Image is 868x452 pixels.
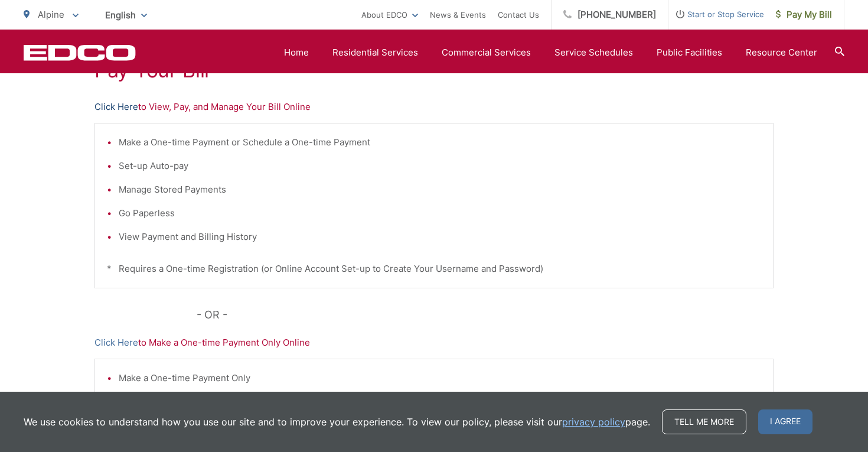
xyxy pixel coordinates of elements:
a: News & Events [430,8,486,22]
a: Public Facilities [657,45,722,60]
p: to View, Pay, and Manage Your Bill Online [94,100,774,114]
p: * Requires a One-time Registration (or Online Account Set-up to Create Your Username and Password) [107,262,761,276]
a: Tell me more [662,409,746,434]
a: Service Schedules [554,45,633,60]
p: We use cookies to understand how you use our site and to improve your experience. To view our pol... [24,415,650,429]
span: Alpine [38,9,64,20]
li: Set-up Auto-pay [119,159,761,173]
span: English [96,5,156,25]
a: Residential Services [332,45,418,60]
span: I agree [758,409,812,434]
li: Manage Stored Payments [119,183,761,197]
li: View Payment and Billing History [119,230,761,244]
p: to Make a One-time Payment Only Online [94,336,774,350]
a: Resource Center [746,45,817,60]
li: Make a One-time Payment Only [119,371,761,385]
li: Go Paperless [119,206,761,220]
a: Click Here [94,100,138,114]
a: privacy policy [562,415,625,429]
a: About EDCO [361,8,418,22]
span: Pay My Bill [776,8,832,22]
p: - OR - [197,306,774,324]
li: Make a One-time Payment or Schedule a One-time Payment [119,135,761,149]
a: Home [284,45,309,60]
a: Click Here [94,336,138,350]
a: Commercial Services [442,45,531,60]
a: EDCD logo. Return to the homepage. [24,44,136,61]
a: Contact Us [498,8,539,22]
